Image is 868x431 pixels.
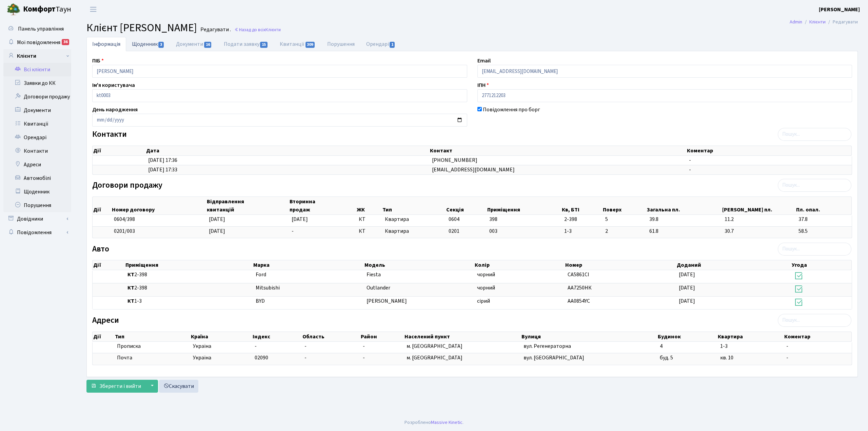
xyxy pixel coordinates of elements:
[778,179,851,192] input: Пошук...
[265,26,281,33] span: Клієнти
[274,37,321,51] a: Квитанції
[568,284,592,292] span: АА7250НК
[564,215,600,223] span: 2-398
[209,215,225,223] span: [DATE]
[252,332,302,341] th: Індекс
[477,57,491,65] label: Email
[568,271,589,278] span: СА5861СІ
[158,42,164,48] span: 3
[3,171,71,185] a: Автомобілі
[145,146,429,155] th: Дата
[404,332,520,341] th: Населений пункт
[3,199,71,212] a: Порушення
[432,166,515,173] span: [EMAIL_ADDRESS][DOMAIN_NAME]
[382,197,446,214] th: Тип
[7,3,20,16] img: logo.png
[255,354,268,361] span: 02090
[786,354,788,361] span: -
[364,260,474,270] th: Модель
[260,42,268,48] span: 15
[204,42,212,48] span: 16
[477,284,495,292] span: чорний
[148,166,177,173] span: [DATE] 17:33
[524,342,571,350] span: вул. Регенераторна
[446,197,487,214] th: Секція
[3,63,71,76] a: Всі клієнти
[689,166,691,173] span: -
[302,332,360,341] th: Область
[725,215,793,223] span: 11.2
[385,215,443,223] span: Квартира
[367,271,381,278] span: Fiesta
[234,26,281,33] a: Назад до всіхКлієнти
[159,380,198,393] a: Скасувати
[3,212,71,226] a: Довідники
[363,342,365,350] span: -
[432,156,477,164] span: [PHONE_NUMBER]
[477,81,489,89] label: ІПН
[483,106,540,114] label: Повідомлення про борг
[778,128,851,141] input: Пошук...
[660,342,663,350] span: 4
[92,181,162,190] label: Договори продажу
[127,271,134,278] b: КТ
[17,39,60,46] span: Мої повідомлення
[292,227,294,235] span: -
[646,197,722,214] th: Загальна пл.
[321,37,360,51] a: Порушення
[790,18,802,25] a: Admin
[359,215,379,223] span: КТ
[93,260,125,270] th: Дії
[127,284,134,292] b: КТ
[360,37,401,51] a: Орендарі
[449,227,459,235] span: 0201
[429,146,686,155] th: Контакт
[92,316,119,325] label: Адреси
[602,197,646,214] th: Поверх
[679,284,695,292] span: [DATE]
[676,260,791,270] th: Доданий
[193,342,250,350] span: Україна
[93,197,111,214] th: Дії
[85,4,102,15] button: Переключити навігацію
[3,158,71,171] a: Адреси
[385,227,443,235] span: Квартира
[407,342,462,350] span: м. [GEOGRAPHIC_DATA]
[209,227,225,235] span: [DATE]
[206,197,289,214] th: Відправлення квитанцій
[92,57,104,65] label: ПІБ
[561,197,602,214] th: Кв, БТІ
[18,25,64,33] span: Панель управління
[3,226,71,239] a: Повідомлення
[304,342,307,350] span: -
[649,227,719,235] span: 61.8
[92,130,127,139] label: Контакти
[304,354,307,361] span: -
[819,5,860,14] a: [PERSON_NAME]
[605,215,644,223] span: 5
[3,117,71,131] a: Квитанції
[148,156,177,164] span: [DATE] 17:36
[93,146,145,155] th: Дії
[798,215,849,223] span: 37.8
[795,197,851,214] th: Пл. опал.
[114,227,135,235] span: 0201/003
[3,90,71,104] a: Договори продажу
[798,227,849,235] span: 58.5
[62,39,69,45] div: 36
[778,243,851,256] input: Пошук...
[114,215,135,223] span: 0604/398
[92,81,135,89] label: Ім'я користувача
[449,215,459,223] span: 0604
[117,342,141,350] span: Прописка
[199,26,231,33] small: Редагувати .
[565,260,676,270] th: Номер
[126,37,170,51] a: Щоденник
[679,297,695,305] span: [DATE]
[725,227,793,235] span: 30.7
[826,18,858,26] li: Редагувати
[3,36,71,49] a: Мої повідомлення36
[524,354,584,361] span: вул. [GEOGRAPHIC_DATA]
[360,332,404,341] th: Район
